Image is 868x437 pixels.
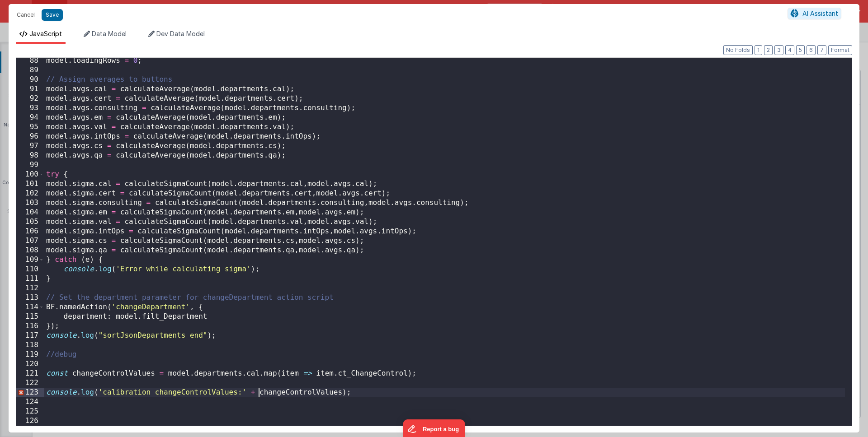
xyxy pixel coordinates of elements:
button: 1 [755,45,762,55]
div: 94 [16,113,44,122]
div: 89 [16,65,44,75]
div: 123 [16,388,44,397]
div: 99 [16,160,44,170]
div: 91 [16,84,44,94]
button: Format [828,45,852,55]
button: 2 [764,45,773,55]
button: 6 [807,45,816,55]
div: 107 [16,236,44,246]
div: 125 [16,407,44,416]
div: 116 [16,321,44,331]
div: 93 [16,103,44,113]
div: 102 [16,189,44,198]
button: 3 [774,45,783,55]
div: 110 [16,265,44,274]
div: 100 [16,170,44,179]
div: 113 [16,293,44,302]
button: Cancel [12,9,39,21]
button: 7 [817,45,826,55]
div: 106 [16,227,44,236]
div: 124 [16,397,44,407]
div: 115 [16,312,44,321]
div: 121 [16,369,44,378]
button: 4 [785,45,794,55]
div: 126 [16,416,44,426]
span: JavaScript [29,30,62,37]
span: AI Assistant [802,9,838,17]
div: 92 [16,94,44,103]
div: 98 [16,151,44,160]
div: 104 [16,208,44,217]
button: No Folds [723,45,753,55]
span: Dev Data Model [156,30,205,37]
div: 118 [16,340,44,350]
div: 103 [16,198,44,208]
div: 109 [16,255,44,265]
button: Save [42,9,63,21]
div: 111 [16,274,44,284]
button: AI Assistant [788,8,841,19]
div: 114 [16,302,44,312]
div: 101 [16,179,44,189]
div: 112 [16,284,44,293]
div: 122 [16,378,44,388]
div: 117 [16,331,44,340]
div: 119 [16,350,44,359]
div: 120 [16,359,44,369]
button: 5 [796,45,805,55]
div: 96 [16,132,44,141]
span: Data Model [92,30,127,37]
div: 88 [16,56,44,65]
div: 90 [16,75,44,84]
div: 108 [16,246,44,255]
div: 95 [16,122,44,132]
div: 105 [16,217,44,227]
div: 97 [16,141,44,151]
